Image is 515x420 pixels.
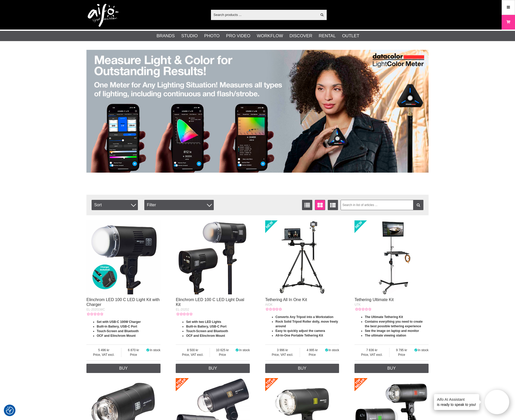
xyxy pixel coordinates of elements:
img: Tethering All In One Kit [265,220,339,294]
a: Photo [204,33,220,39]
i: In stock [235,348,239,352]
a: Elinchrom LED 100 C LED Light Kit with Charger [86,297,160,307]
a: Studio [181,33,198,39]
a: Buy [176,364,250,373]
strong: OCF and Elinchrom Mount [97,334,136,338]
a: Elinchrom LED 100 C LED Light Dual Kit [176,297,244,307]
a: Outlet [342,33,359,39]
span: EL-20202 [176,308,189,311]
input: Search in list of articles ... [341,200,424,210]
span: 10 625 [210,348,235,352]
span: In stock [418,348,428,352]
strong: Built-in Battery, USB-C Port [186,325,226,328]
span: Price, VAT excl. [86,352,121,357]
strong: Touch-Screen and Bluetooth [186,329,228,333]
strong: See the image on laptop and monitor [365,329,419,333]
img: Ad:005 banner-datac-lcm200-1390x.jpg [86,50,429,173]
span: Price, VAT excl. [265,352,300,357]
a: Discover [289,33,312,39]
a: Buy [86,364,161,373]
span: In stock [239,348,250,352]
span: EL-20201WC [86,308,105,311]
strong: Set with two LED Lights [186,320,221,324]
a: Brands [157,33,175,39]
strong: OCF and Elinchrom Mount [186,334,225,338]
span: 5 496 [86,348,121,352]
img: Tethering Ultimate Kit [354,220,429,294]
span: 7 836 [354,348,389,352]
i: In stock [146,348,150,352]
img: Revisit consent button [6,407,14,414]
img: logo.png [88,4,119,27]
a: Extended list [328,200,338,210]
strong: The Ultimate Tethering Kit [365,315,403,319]
a: Buy [265,364,339,373]
strong: All-In-One Portable Tethering Kit [276,334,323,337]
a: Window [315,200,325,210]
a: Filter [413,200,423,210]
h4: Aifo AI Assistant [437,397,476,402]
strong: the best possible tethering experience [365,324,421,328]
span: 3 996 [265,348,300,352]
img: Elinchrom LED 100 C LED Light Kit with Charger [86,220,161,294]
div: Customer rating: 0 [176,312,192,316]
span: 4 995 [300,348,324,352]
a: Buy [354,364,429,373]
span: UTK [354,303,361,306]
strong: Easy to quickly adjust the camera [276,329,325,333]
a: Workflow [257,33,283,39]
strong: Rock Solid Tripod Roller dolly, move freely around [276,320,338,328]
i: In stock [414,348,418,352]
span: 6 870 [121,348,146,352]
span: In stock [328,348,339,352]
a: Tethering All In One Kit [265,297,307,302]
span: Price, VAT excl. [176,352,209,357]
a: Pro Video [226,33,250,39]
span: 9 795 [389,348,414,352]
a: Tethering Ultimate Kit [354,297,394,302]
strong: The ultimate viewing station [365,334,406,337]
div: Customer rating: 0 [265,307,282,312]
span: 8 500 [176,348,209,352]
strong: Converts Any Tripod into a Workstation [276,315,333,319]
div: Customer rating: 0 [86,312,103,316]
strong: Built-in Battery, USB-C Port [97,325,137,328]
input: Search products ... [211,11,317,18]
div: Filter [144,200,214,210]
span: Price, VAT excl. [354,352,389,357]
span: Price [300,352,324,357]
i: In stock [324,348,328,352]
a: List [302,200,312,210]
span: AIOK [265,303,273,306]
span: Sort [92,200,138,210]
button: Consent Preferences [6,406,14,415]
div: is ready to speak to you! [434,394,479,410]
div: Customer rating: 0 [354,307,371,312]
strong: Contains everything you need to create [365,320,423,323]
span: Price [389,352,414,357]
img: Elinchrom LED 100 C LED Light Dual Kit [176,220,250,294]
span: Price [121,352,146,357]
span: In stock [150,348,160,352]
span: Price [210,352,235,357]
a: Rental [319,33,336,39]
strong: Set with USB-C 100W Charger [97,320,141,324]
strong: Touch-Screen and Bluetooth [97,329,139,333]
